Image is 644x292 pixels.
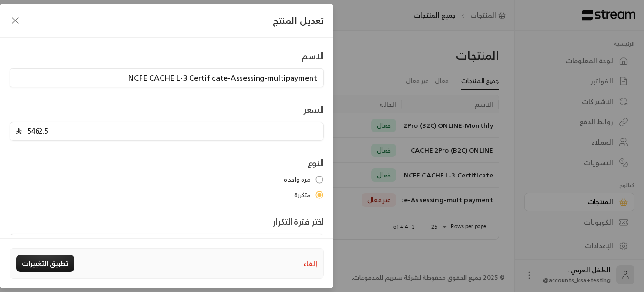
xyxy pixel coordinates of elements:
[303,259,317,269] button: إلغاء
[273,215,324,228] label: اختر فترة التكرار
[22,122,318,140] input: أدخل سعر المنتج
[10,68,324,87] input: أدخل اسم المنتج
[294,190,311,200] span: متكررة
[284,175,311,185] span: مرة واحدة
[302,49,324,63] label: الاسم
[10,234,324,253] button: شهري
[16,255,74,272] button: تطبيق التغييرات
[303,103,324,116] label: السعر
[273,12,324,29] span: تعديل المنتج
[307,156,324,169] label: النوع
